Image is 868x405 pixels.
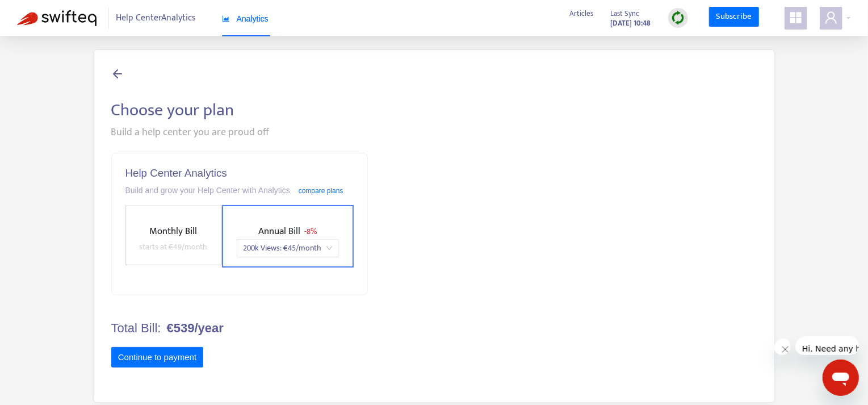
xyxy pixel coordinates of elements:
iframe: Button to launch messaging window [823,360,859,396]
strong: [DATE] 10:48 [611,17,651,30]
span: Monthly Bill [150,223,198,239]
a: compare plans [299,187,343,195]
b: €539/year [167,321,224,336]
span: 200k Views : € 45 /month [244,240,332,257]
span: Articles [570,7,594,20]
h4: Total Bill: [111,321,368,336]
a: Subscribe [709,7,759,27]
div: Build and grow your Help Center with Analytics [125,184,354,197]
span: starts at € 49 /month [140,240,208,253]
span: Hi. Need any help? [7,8,82,17]
div: Build a help center you are proud off [111,125,757,140]
h5: Help Center Analytics [125,167,354,180]
span: Analytics [222,14,269,23]
span: appstore [789,11,803,24]
img: Swifteq [17,10,97,26]
img: sync.dc5367851b00ba804db3.png [671,11,685,25]
span: Last Sync [611,7,640,20]
iframe: Message from company [795,336,859,355]
span: user [824,11,838,24]
span: Help Center Analytics [116,7,196,29]
button: Continue to payment [111,347,204,368]
span: - 8% [304,225,317,238]
span: area-chart [222,15,230,23]
iframe: Close message [774,338,791,355]
span: Annual Bill [258,223,300,239]
h2: Choose your plan [111,100,757,120]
